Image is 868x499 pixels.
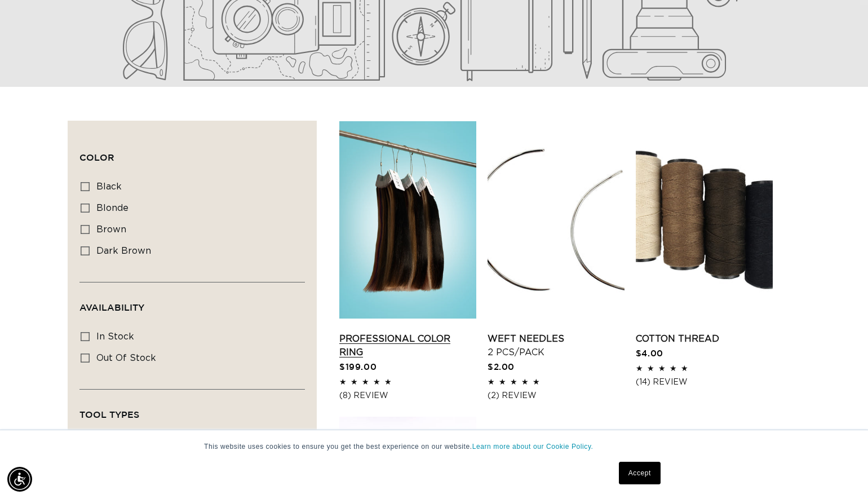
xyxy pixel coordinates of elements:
[96,332,134,341] span: In stock
[79,152,114,162] span: Color
[472,443,594,451] a: Learn more about our Cookie Policy.
[79,409,139,419] span: Tool Types
[96,225,126,234] span: Brown
[79,133,305,173] summary: Color (0 selected)
[96,204,129,213] span: Blonde
[7,467,32,492] div: Accessibility Menu
[339,332,476,359] a: Professional Color Ring
[79,282,305,323] summary: Availability (0 selected)
[96,182,122,191] span: Black
[488,332,625,359] a: Weft Needles 2 pcs/pack
[96,246,151,255] span: Dark Brown
[619,462,661,484] a: Accept
[204,441,664,452] p: This website uses cookies to ensure you get the best experience on our website.
[79,390,305,430] summary: Tool Types (0 selected)
[79,302,144,312] span: Availability
[96,354,156,363] span: Out of stock
[636,332,773,346] a: Cotton Thread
